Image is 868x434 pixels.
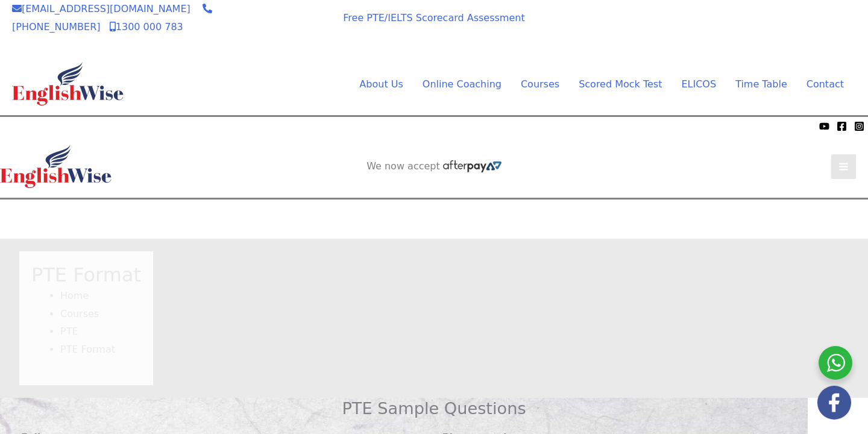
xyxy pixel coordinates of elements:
a: CoursesMenu Toggle [511,75,569,93]
aside: Header Widget 1 [329,200,539,239]
a: Home [60,290,89,301]
img: cropped-ew-logo [12,62,124,105]
span: About Us [359,78,403,90]
img: white-facebook.png [817,386,851,420]
a: [PHONE_NUMBER] [12,3,212,33]
a: Online CoachingMenu Toggle [413,75,511,93]
span: Online Coaching [423,78,502,90]
aside: Header Widget 1 [645,7,856,46]
a: YouTube [819,121,829,131]
span: ELICOS [681,78,716,90]
img: Afterpay-Logo [266,35,299,42]
nav: Breadcrumbs [31,287,141,359]
span: We now accept [6,120,70,132]
span: We now accept [366,160,440,172]
a: 1300 000 783 [110,21,183,33]
a: AI SCORED PTE SOFTWARE REGISTER FOR FREE SOFTWARE TRIAL [658,16,844,40]
span: Courses [521,78,559,90]
span: Time Table [735,78,787,90]
a: Contact [797,75,844,93]
a: ELICOS [671,75,726,93]
a: PTE [60,325,78,337]
a: Free PTE/IELTS Scorecard Assessment [343,12,524,24]
span: We now accept [251,8,313,33]
span: PTE Format [60,344,115,355]
a: Courses [60,308,99,319]
h2: PTE Sample Questions [21,398,847,419]
aside: Header Widget 2 [360,160,508,173]
a: [EMAIL_ADDRESS][DOMAIN_NAME] [12,3,190,14]
a: Scored Mock TestMenu Toggle [569,75,671,93]
a: Time TableMenu Toggle [726,75,797,93]
a: Facebook [837,121,847,131]
img: Afterpay-Logo [73,123,106,130]
img: Afterpay-Logo [443,160,502,172]
nav: Site Navigation: Main Menu [330,75,844,93]
a: AI SCORED PTE SOFTWARE REGISTER FOR FREE SOFTWARE TRIAL [341,209,527,233]
a: About UsMenu Toggle [350,75,412,93]
a: Instagram [854,121,864,131]
span: Contact [807,78,844,90]
span: Scored Mock Test [579,78,662,90]
h1: PTE Format [31,263,141,286]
